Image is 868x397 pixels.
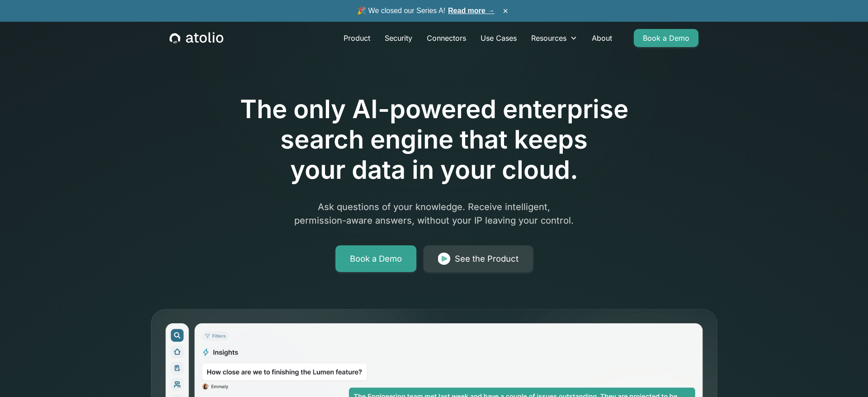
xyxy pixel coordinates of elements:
[634,29,698,47] a: Book a Demo
[448,7,495,14] a: Read more →
[455,253,519,265] div: See the Product
[335,245,416,273] a: Book a Demo
[500,6,511,16] button: ×
[377,29,420,47] a: Security
[531,33,566,43] div: Resources
[424,245,533,273] a: See the Product
[357,5,495,16] span: 🎉 We closed our Series A!
[336,29,377,47] a: Product
[473,29,524,47] a: Use Cases
[585,29,619,47] a: About
[420,29,473,47] a: Connectors
[260,200,608,227] p: Ask questions of your knowledge. Receive intelligent, permission-aware answers, without your IP l...
[170,32,223,44] a: home
[524,29,585,47] div: Resources
[203,94,665,186] h1: The only AI-powered enterprise search engine that keeps your data in your cloud.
